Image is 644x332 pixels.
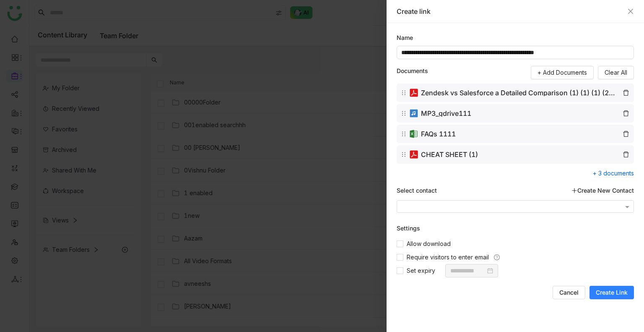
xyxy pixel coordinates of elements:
span: Zendesk vs Salesforce a Detailed Comparison (1) (1) (1) (2) (1) [421,89,620,96]
button: + Add Documents [531,66,594,79]
span: Set expiry [403,266,439,275]
span: Require visitors to enter email [403,253,492,262]
img: pdf.svg [409,149,419,159]
a: Create New Contact [571,186,634,195]
span: Create Link [596,288,628,297]
img: delete.svg [622,89,630,97]
span: Cancel [559,288,579,297]
button: Create Link [589,286,634,299]
img: delete.svg [622,110,630,117]
span: CHEAT SHEET (1) [421,151,620,158]
img: delete.svg [622,151,630,158]
button: Cancel [553,286,585,299]
div: Create link [397,7,623,16]
span: FAQs 1111 [421,131,620,137]
img: delete.svg [622,130,630,138]
span: + Add Documents [538,68,587,77]
img: pdf.svg [409,88,419,98]
button: Close [627,8,634,15]
span: Clear All [605,68,627,77]
span: MP3_gdrive111 [421,110,620,117]
label: Documents [397,66,428,76]
span: Allow download [403,239,454,248]
button: Clear All [598,66,634,79]
img: xlsx.svg [409,129,419,139]
div: + 3 documents [593,169,634,178]
label: Name [397,33,413,42]
div: Select contact [397,186,437,195]
div: Settings [397,224,420,233]
img: mp3.svg [409,108,419,118]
